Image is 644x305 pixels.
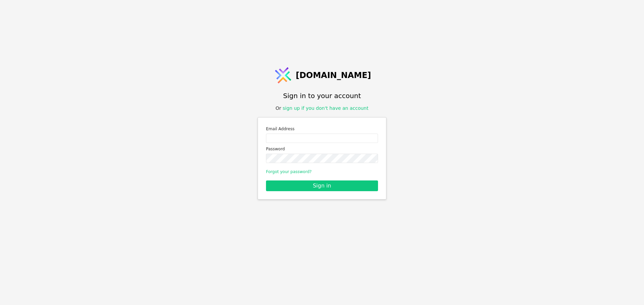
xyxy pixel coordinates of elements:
button: Sign in [266,180,378,191]
input: Email address [266,134,378,143]
input: Password [266,154,378,163]
label: Email Address [266,126,378,132]
a: [DOMAIN_NAME] [273,65,371,85]
a: Forgot your password? [266,169,312,174]
div: Or [276,105,369,112]
label: Password [266,146,378,152]
span: [DOMAIN_NAME] [296,69,371,81]
h1: Sign in to your account [283,91,361,101]
a: sign up if you don't have an account [283,105,369,111]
